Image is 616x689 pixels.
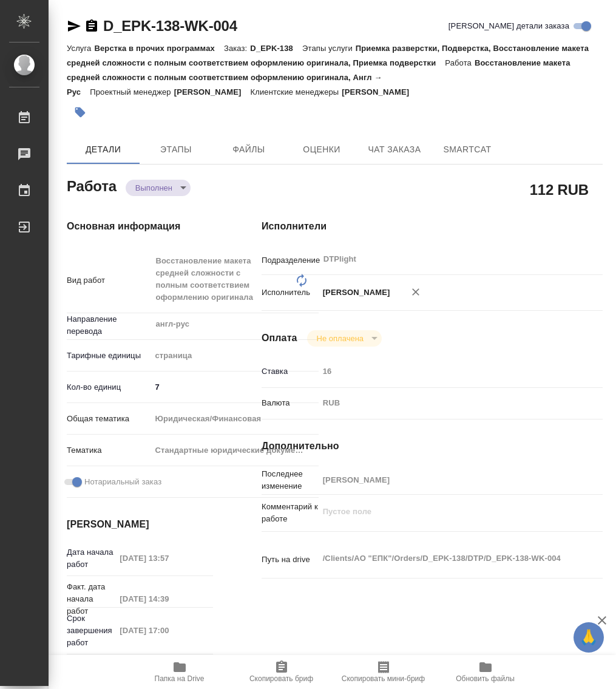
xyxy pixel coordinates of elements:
div: Выполнен [126,180,191,196]
textarea: /Clients/АО "ЕПК"/Orders/D_EPK-138/DTP/D_EPK-138-WK-004 [319,548,575,569]
span: Оценки [293,142,351,157]
button: Скопировать ссылку [84,19,99,33]
p: [PERSON_NAME] [342,87,418,97]
p: Проектный менеджер [90,87,174,97]
span: Скопировать бриф [249,674,313,683]
span: Чат заказа [365,142,424,157]
p: Этапы услуги [302,44,356,53]
button: Скопировать бриф [231,655,333,689]
div: страница [151,345,319,366]
p: Дата начала работ [67,546,115,571]
h2: 112 RUB [530,179,589,200]
a: D_EPK-138-WK-004 [103,18,237,34]
p: Валюта [262,397,319,409]
button: Скопировать мини-бриф [333,655,435,689]
input: Пустое поле [115,590,213,608]
p: Срок завершения работ [67,613,115,649]
p: D_EPK-138 [250,44,302,53]
p: Верстка в прочих программах [94,44,224,53]
button: Папка на Drive [129,655,231,689]
span: Скопировать мини-бриф [342,674,425,683]
p: Факт. дата начала работ [67,581,115,617]
p: Общая тематика [67,413,151,425]
h4: [PERSON_NAME] [67,517,213,532]
p: Вид работ [67,274,151,287]
span: Нотариальный заказ [84,476,161,488]
p: [PERSON_NAME] [319,287,390,299]
button: Выполнен [132,183,176,193]
button: 🙏 [574,622,604,653]
p: Последнее изменение [262,468,319,492]
button: Обновить файлы [435,655,536,689]
span: [PERSON_NAME] детали заказа [448,20,569,32]
p: Тарифные единицы [67,350,151,362]
h4: Дополнительно [262,439,603,453]
input: Пустое поле [319,471,575,489]
span: Детали [74,142,132,157]
p: Услуга [67,44,94,53]
div: Юридическая/Финансовая [151,409,319,429]
span: SmartCat [438,142,496,157]
input: ✎ Введи что-нибудь [151,378,319,396]
h4: Основная информация [67,219,213,234]
h4: Оплата [262,331,297,345]
h2: Работа [67,174,117,196]
p: Направление перевода [67,313,151,338]
p: Клиентские менеджеры [251,87,342,97]
input: Пустое поле [115,549,213,567]
p: Работа [445,58,475,67]
div: Стандартные юридические документы, договоры, уставы [151,440,319,461]
p: Восстановление макета средней сложности с полным соответствием оформлению оригинала, Англ → Рус [67,58,570,97]
button: Скопировать ссылку для ЯМессенджера [67,19,81,33]
span: Папка на Drive [155,674,205,683]
p: Ставка [262,365,319,378]
p: Путь на drive [262,554,319,566]
h4: Исполнители [262,219,603,234]
p: Кол-во единиц [67,381,151,393]
span: Обновить файлы [456,674,515,683]
span: 🙏 [578,625,599,650]
p: Комментарий к работе [262,501,319,525]
span: Файлы [220,142,278,157]
input: Пустое поле [319,362,575,380]
button: Добавить тэг [67,99,93,126]
span: Этапы [147,142,205,157]
p: Заказ: [224,44,250,53]
div: RUB [319,393,575,413]
p: [PERSON_NAME] [174,87,251,97]
button: Не оплачена [313,333,367,344]
div: Выполнен [307,330,382,347]
p: Тематика [67,444,151,457]
button: Удалить исполнителя [402,279,429,305]
input: Пустое поле [115,622,213,639]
